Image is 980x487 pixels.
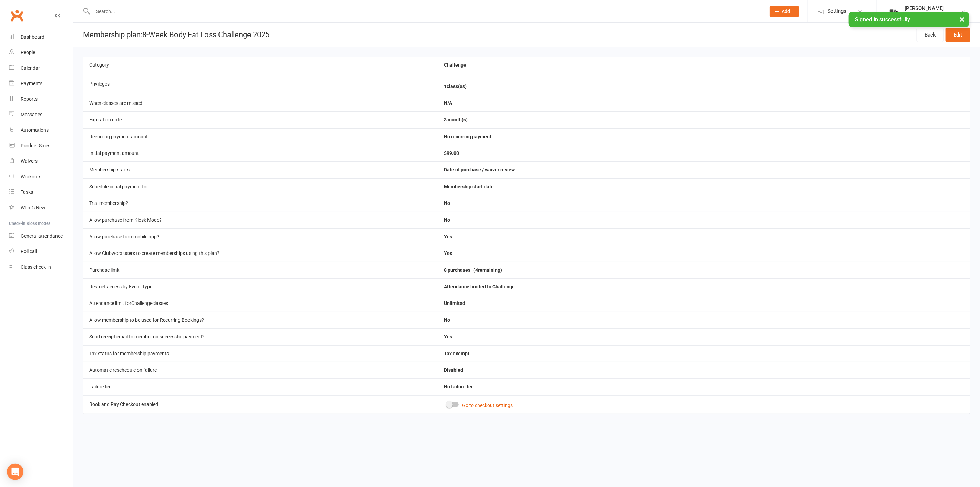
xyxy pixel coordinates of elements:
[9,60,73,76] a: Calendar
[9,244,73,259] a: Roll call
[438,262,970,278] td: 8 purchases - ( 4 remaining)
[946,28,970,42] a: Edit
[438,345,970,362] td: Tax exempt
[21,233,63,239] div: General attendance
[9,45,73,60] a: People
[438,278,970,295] td: Attendance limited to Challenge
[91,7,761,16] input: Search...
[462,402,513,408] a: Go to checkout settings
[83,145,438,161] td: Initial payment amount
[83,161,438,178] td: Membership starts
[83,345,438,362] td: Tax status for membership payments
[782,9,790,14] span: Add
[438,328,970,345] td: Yes
[21,50,35,55] div: People
[21,189,33,195] div: Tasks
[21,205,45,210] div: What's New
[83,228,438,245] td: Allow purchase from mobile app ?
[21,81,42,86] div: Payments
[917,28,944,42] a: Back
[438,95,970,111] td: N/A
[7,464,23,480] div: Open Intercom Messenger
[956,12,968,27] button: ×
[9,91,73,107] a: Reports
[438,111,970,128] td: 3 month(s)
[9,153,73,169] a: Waivers
[9,29,73,45] a: Dashboard
[83,128,438,145] td: Recurring payment amount
[9,138,73,153] a: Product Sales
[21,158,38,164] div: Waivers
[83,57,438,73] td: Category
[83,73,438,95] td: Privileges
[887,4,901,18] img: thumb_image1749576563.png
[83,95,438,111] td: When classes are missed
[83,178,438,195] td: Schedule initial payment for
[444,84,964,89] li: 1 class(es)
[8,7,25,24] a: Clubworx
[21,249,37,254] div: Roll call
[438,228,970,245] td: Yes
[855,16,911,23] span: Signed in successfully.
[21,65,40,71] div: Calendar
[83,362,438,378] td: Automatic reschedule on failure
[83,328,438,345] td: Send receipt email to member on successful payment?
[21,96,38,102] div: Reports
[438,295,970,311] td: Unlimited
[444,367,463,373] span: Disabled
[21,174,41,179] div: Workouts
[73,23,269,47] h1: Membership plan: 8-Week Body Fat Loss Challenge 2025
[83,278,438,295] td: Restrict access by Event Type
[21,112,42,117] div: Messages
[9,169,73,185] a: Workouts
[444,384,474,389] span: No failure fee
[9,107,73,122] a: Messages
[438,178,970,195] td: Membership start date
[438,312,970,328] td: No
[21,143,50,148] div: Product Sales
[9,185,73,200] a: Tasks
[83,111,438,128] td: Expiration date
[905,11,944,18] div: The Weight Rm
[9,122,73,138] a: Automations
[9,200,73,216] a: What's New
[83,195,438,211] td: Trial membership?
[438,161,970,178] td: Date of purchase / waiver review
[83,245,438,261] td: Allow Clubworx users to create memberships using this plan?
[83,262,438,278] td: Purchase limit
[9,76,73,91] a: Payments
[83,378,438,395] td: Failure fee
[83,395,438,414] td: Book and Pay Checkout enabled
[905,5,944,11] div: [PERSON_NAME]
[438,245,970,261] td: Yes
[21,127,49,133] div: Automations
[83,312,438,328] td: Allow membership to be used for Recurring Bookings?
[438,195,970,211] td: No
[827,3,846,19] span: Settings
[21,34,44,40] div: Dashboard
[438,212,970,228] td: No
[9,228,73,244] a: General attendance kiosk mode
[438,57,970,73] td: Challenge
[21,264,51,270] div: Class check-in
[438,128,970,145] td: No recurring payment
[83,212,438,228] td: Allow purchase from Kiosk Mode?
[9,259,73,275] a: Class kiosk mode
[438,145,970,161] td: $99.00
[770,6,799,17] button: Add
[83,295,438,311] td: Attendance limit for Challenge classes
